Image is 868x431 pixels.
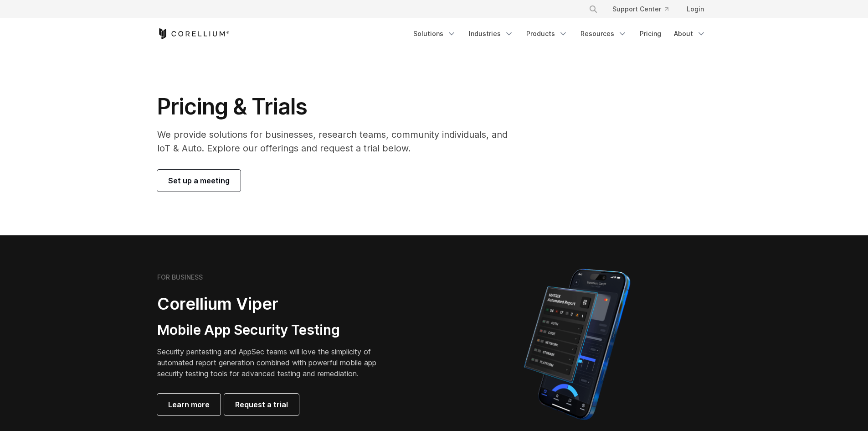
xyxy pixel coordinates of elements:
span: Request a trial [235,399,288,410]
span: Set up a meeting [168,175,230,186]
h1: Pricing & Trials [157,93,520,120]
a: Set up a meeting [157,170,241,192]
img: Corellium MATRIX automated report on iPhone showing app vulnerability test results across securit... [508,265,646,424]
a: Login [679,1,711,17]
a: Solutions [408,26,462,42]
a: Products [521,26,573,42]
div: Navigation Menu [408,26,711,42]
a: Resources [575,26,632,42]
a: Request a trial [224,394,299,415]
a: Industries [463,26,519,42]
p: We provide solutions for businesses, research teams, community individuals, and IoT & Auto. Explo... [157,128,520,155]
div: Navigation Menu [578,1,711,17]
a: Learn more [157,394,221,415]
a: Support Center [605,1,676,17]
a: About [668,26,711,42]
h2: Corellium Viper [157,294,390,314]
button: Search [585,1,601,17]
h3: Mobile App Security Testing [157,322,390,339]
span: Learn more [168,399,210,410]
h6: FOR BUSINESS [157,273,203,281]
a: Pricing [634,26,667,42]
a: Corellium Home [157,28,230,39]
p: Security pentesting and AppSec teams will love the simplicity of automated report generation comb... [157,346,390,379]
